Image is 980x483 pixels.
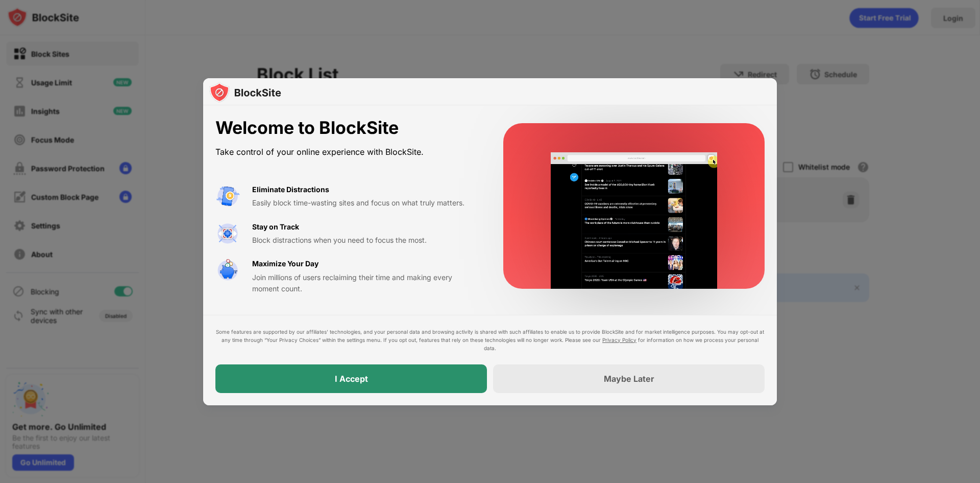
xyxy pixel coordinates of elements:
div: Eliminate Distractions [252,184,329,195]
img: value-safe-time.svg [215,258,240,283]
div: Stay on Track [252,221,299,233]
div: Take control of your online experience with BlockSite. [215,145,479,159]
div: Maybe Later [604,374,654,384]
a: Privacy Policy [602,337,636,343]
div: Join millions of users reclaiming their time and making every moment count. [252,272,479,295]
div: Welcome to BlockSite [215,118,479,139]
div: Block distractions when you need to focus the most. [252,235,479,246]
div: Maximize Your Day [252,258,318,269]
img: value-focus.svg [215,221,240,246]
img: logo-blocksite.svg [209,82,281,103]
div: Easily block time-wasting sites and focus on what truly matters. [252,197,479,209]
div: I Accept [335,374,368,384]
img: value-avoid-distractions.svg [215,184,240,209]
div: Some features are supported by our affiliates’ technologies, and your personal data and browsing ... [215,328,765,352]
